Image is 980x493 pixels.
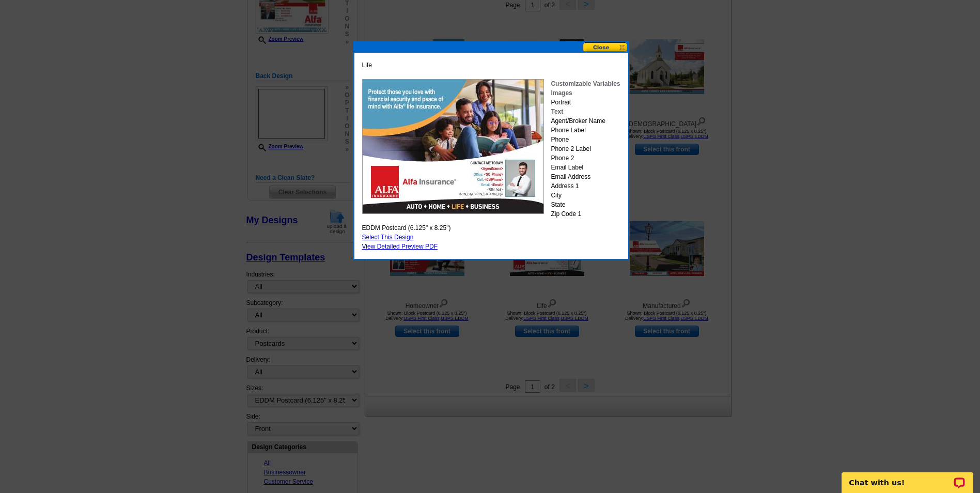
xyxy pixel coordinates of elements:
[362,79,544,214] img: ALFAGENB_Life_ALL.jpg
[362,234,414,241] a: Select This Design
[362,223,451,233] span: EDDM Postcard (6.125" x 8.25")
[551,80,620,87] strong: Customizable Variables
[362,60,372,70] span: Life
[551,79,620,219] div: Portrait Agent/Broker Name Phone Label Phone Phone 2 Label Phone 2 Email Label Email Address Addr...
[551,89,572,97] strong: Images
[835,460,980,493] iframe: LiveChat chat widget
[362,243,438,250] a: View Detailed Preview PDF
[551,108,563,115] strong: Text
